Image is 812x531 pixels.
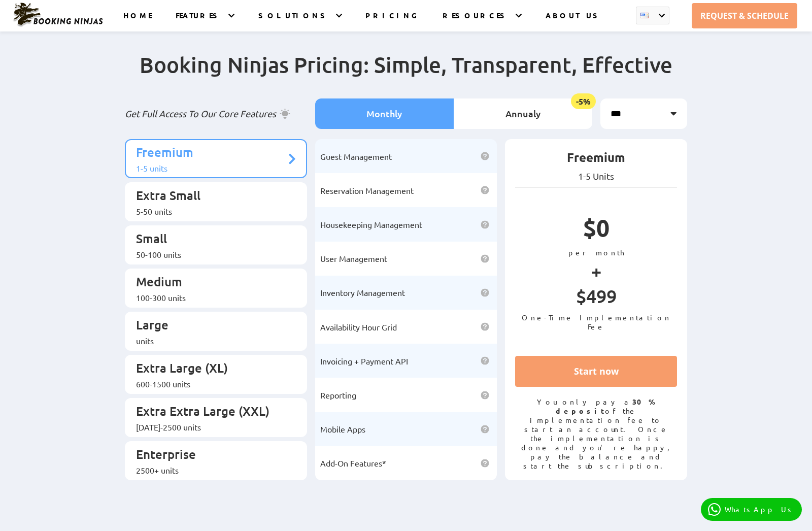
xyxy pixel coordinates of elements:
[176,11,222,31] a: FEATURES
[136,360,286,379] p: Extra Large (XL)
[546,11,602,31] a: ABOUT US
[571,93,596,109] span: -5%
[125,51,687,98] h2: Booking Ninjas Pricing: Simple, Transparent, Effective
[136,187,286,206] p: Extra Small
[136,403,286,422] p: Extra Extra Large (XXL)
[515,313,677,331] p: One-Time Implementation Fee
[320,424,365,434] span: Mobile Apps
[136,230,286,249] p: Small
[136,163,286,173] div: 1-5 units
[481,254,489,263] img: help icon
[365,11,419,31] a: PRICING
[136,144,286,163] p: Freemium
[481,459,489,468] img: help icon
[556,397,656,415] strong: 30% deposit
[481,356,489,365] img: help icon
[320,356,408,366] span: Invoicing + Payment API
[725,505,795,514] p: WhatsApp Us
[320,458,386,468] span: Add-On Features*
[701,498,802,521] a: WhatsApp Us
[515,257,677,285] p: +
[443,11,509,31] a: RESOURCES
[136,379,286,389] div: 600-1500 units
[481,152,489,160] img: help icon
[125,108,307,120] p: Get Full Access To Our Core Features
[136,336,286,346] div: units
[481,425,489,434] img: help icon
[481,288,489,297] img: help icon
[136,465,286,475] div: 2500+ units
[136,292,286,303] div: 100-300 units
[320,185,414,195] span: Reservation Management
[320,390,356,400] span: Reporting
[315,98,454,129] li: Monthly
[481,391,489,400] img: help icon
[515,213,677,248] p: $0
[123,11,152,31] a: HOME
[515,356,677,387] a: Start now
[136,317,286,336] p: Large
[481,220,489,229] img: help icon
[515,397,677,470] p: You only pay a of the implementation fee to start an account. Once the implementation is done and...
[136,206,286,216] div: 5-50 units
[515,248,677,257] p: per month
[320,151,392,161] span: Guest Management
[136,446,286,465] p: Enterprise
[320,253,387,263] span: User Management
[258,11,329,31] a: SOLUTIONS
[481,322,489,331] img: help icon
[136,249,286,259] div: 50-100 units
[515,149,677,171] p: Freemium
[481,186,489,194] img: help icon
[515,285,677,313] p: $499
[136,274,286,292] p: Medium
[320,287,405,297] span: Inventory Management
[136,422,286,432] div: [DATE]-2500 units
[454,98,592,129] li: Annualy
[320,219,422,229] span: Housekeeping Management
[515,171,677,182] p: 1-5 Units
[320,322,397,332] span: Availability Hour Grid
